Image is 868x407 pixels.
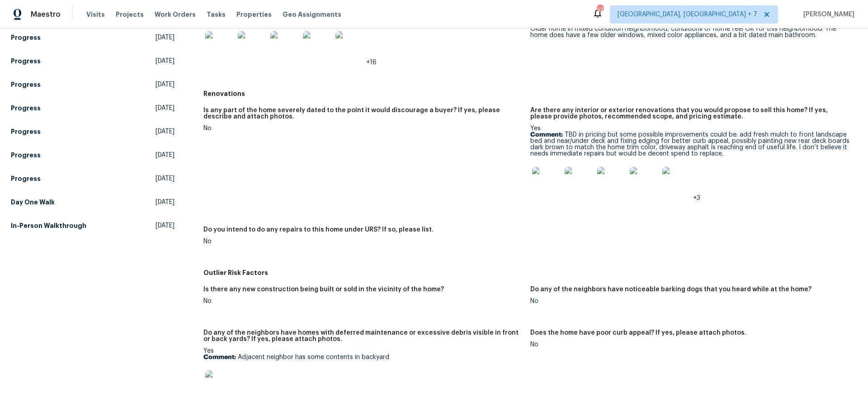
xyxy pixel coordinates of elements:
[11,174,41,183] h5: Progress
[86,10,105,19] span: Visits
[11,33,41,42] h5: Progress
[11,218,175,234] a: In-Person Walkthrough[DATE]
[11,104,41,113] h5: Progress
[203,354,523,360] p: Adjacent neighbor has some contents in backyard
[530,125,850,201] div: Yes
[203,125,523,132] div: No
[203,348,523,405] div: Yes
[11,57,41,66] h5: Progress
[530,341,850,348] div: No
[31,10,61,19] span: Maestro
[530,132,850,157] p: TBD in pricing but some possible improvements could be: add fresh mulch to front landscape bed an...
[116,10,144,19] span: Projects
[283,10,341,19] span: Geo Assignments
[11,151,41,160] h5: Progress
[156,127,175,136] span: [DATE]
[693,195,700,201] span: +3
[530,132,563,138] b: Comment:
[530,298,850,304] div: No
[11,194,175,210] a: Day One Walk[DATE]
[203,354,236,360] b: Comment:
[530,26,850,38] div: Older home in mixed condition neighborhood, conditions of home feel OK for this neighborhood. The...
[11,127,41,136] h5: Progress
[203,330,523,342] h5: Do any of the neighbors have homes with deferred maintenance or excessive debris visible in front...
[11,170,175,187] a: Progress[DATE]
[207,11,226,18] span: Tasks
[156,33,175,42] span: [DATE]
[11,123,175,140] a: Progress[DATE]
[156,198,175,207] span: [DATE]
[11,76,175,93] a: Progress[DATE]
[530,107,850,120] h5: Are there any interior or exterior renovations that you would propose to sell this home? If yes, ...
[203,268,857,277] h5: Outlier Risk Factors
[156,174,175,183] span: [DATE]
[203,89,857,98] h5: Renovations
[156,104,175,113] span: [DATE]
[366,59,377,66] span: +16
[800,10,854,19] span: [PERSON_NAME]
[156,80,175,89] span: [DATE]
[11,198,55,207] h5: Day One Walk
[11,100,175,116] a: Progress[DATE]
[203,227,434,233] h5: Do you intend to do any repairs to this home under URS? If so, please list.
[597,5,603,14] div: 57
[11,53,175,69] a: Progress[DATE]
[11,29,175,46] a: Progress[DATE]
[530,330,746,336] h5: Does the home have poor curb appeal? If yes, please attach photos.
[156,221,175,230] span: [DATE]
[203,107,523,120] h5: Is any part of the home severely dated to the point it would discourage a buyer? If yes, please d...
[11,80,41,89] h5: Progress
[156,151,175,160] span: [DATE]
[236,10,272,19] span: Properties
[203,286,444,293] h5: Is there any new construction being built or sold in the vicinity of the home?
[11,221,86,230] h5: In-Person Walkthrough
[618,10,757,19] span: [GEOGRAPHIC_DATA], [GEOGRAPHIC_DATA] + 7
[11,147,175,163] a: Progress[DATE]
[155,10,196,19] span: Work Orders
[203,238,523,245] div: No
[530,286,811,293] h5: Do any of the neighbors have noticeable barking dogs that you heard while at the home?
[203,298,523,304] div: No
[156,57,175,66] span: [DATE]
